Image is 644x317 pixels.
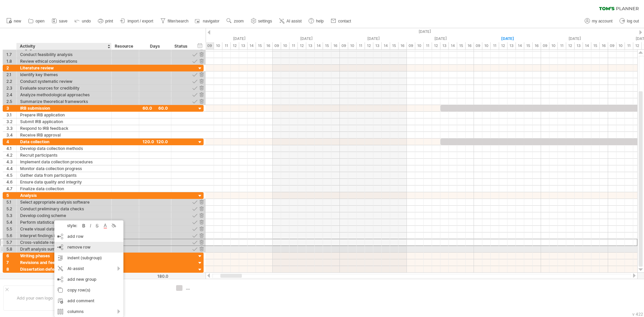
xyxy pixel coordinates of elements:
div: copy row(s) [54,285,123,296]
div: 60.0 [143,105,168,111]
div: Data collection [20,139,108,145]
div: remove [198,92,205,98]
div: 12 [231,42,239,49]
div: 16 [466,42,474,49]
div: Conduct systematic review [20,78,108,85]
div: remove [198,71,205,78]
div: Monitor data collection progress [20,165,108,172]
div: approve [192,71,198,78]
div: 12 [365,42,373,49]
div: Interpret findings in context [20,232,108,239]
div: 11 [424,42,432,49]
span: help [316,19,324,23]
div: 16 [533,42,541,49]
div: AI-assist [54,263,123,274]
div: approve [192,92,198,98]
div: Respond to IRB feedback [20,125,108,131]
div: Status [174,43,189,50]
div: 2 [6,65,16,71]
div: add new group [54,274,123,285]
a: print [96,17,115,25]
div: Activity [20,43,108,50]
div: 7 [6,259,16,266]
div: 10 [281,42,289,49]
div: 5.3 [6,212,16,219]
div: Analyze methodological approaches [20,92,108,98]
div: 11 [357,42,365,49]
div: 15 [524,42,533,49]
span: open [36,19,45,23]
div: Sunday, 12 October 2025 [340,35,407,42]
div: approve [192,98,198,105]
div: Analysis [20,192,108,199]
div: 16 [600,42,608,49]
div: Identify key themes [20,71,108,78]
div: Ensure data quality and integrity [20,179,108,185]
div: Revisions and feedback stages [20,259,108,266]
div: Friday, 10 October 2025 [206,35,273,42]
div: Conduct feasibility analysis [20,51,108,58]
div: columns [54,306,123,317]
div: .... [112,285,168,291]
div: 8 [6,266,16,272]
a: navigator [194,17,221,25]
div: remove [198,219,205,225]
div: 12 [432,42,440,49]
div: 13 [507,42,516,49]
div: 4.4 [6,165,16,172]
div: 3.1 [6,112,16,118]
div: approve [192,212,198,219]
a: zoom [225,17,246,25]
div: 09 [206,42,214,49]
div: 14 [248,42,256,49]
span: log out [627,19,639,23]
div: Saturday, 11 October 2025 [273,35,340,42]
div: remove [198,206,205,212]
div: Add your own logo [3,285,66,311]
span: import / export [127,19,153,23]
div: 4.7 [6,186,16,192]
div: Cross-validate results [20,239,108,246]
div: 13 [575,42,583,49]
div: 12 [499,42,507,49]
div: 5.8 [6,246,16,252]
span: filter/search [168,19,189,23]
div: approve [192,85,198,91]
div: 12 [566,42,575,49]
div: .... [186,285,222,291]
div: 15 [457,42,466,49]
div: 10 [549,42,558,49]
div: remove [198,78,205,85]
div: 5.4 [6,219,16,225]
span: my account [592,19,612,23]
div: .... [112,294,168,299]
div: style: [57,223,80,228]
div: Develop data collection methods [20,145,108,152]
span: remove row [67,245,91,250]
div: 3 [6,105,16,111]
div: add row [54,231,123,242]
div: 12 [633,42,642,49]
div: approve [192,246,198,252]
div: 1.8 [6,58,16,64]
div: 4.6 [6,179,16,185]
div: .... [112,302,168,308]
div: 13 [440,42,449,49]
div: 10 [348,42,357,49]
div: remove [198,232,205,239]
span: undo [82,19,91,23]
div: 5 [6,192,16,199]
div: 13 [239,42,248,49]
div: 11 [222,42,231,49]
div: 09 [474,42,482,49]
div: 11 [558,42,566,49]
div: Tuesday, 14 October 2025 [474,35,541,42]
div: 4.3 [6,159,16,165]
div: approve [192,199,198,205]
div: 5.2 [6,206,16,212]
div: 13 [306,42,315,49]
div: Develop coding scheme [20,212,108,219]
div: Writing phases [20,253,108,259]
div: 1.7 [6,51,16,58]
div: 14 [449,42,457,49]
